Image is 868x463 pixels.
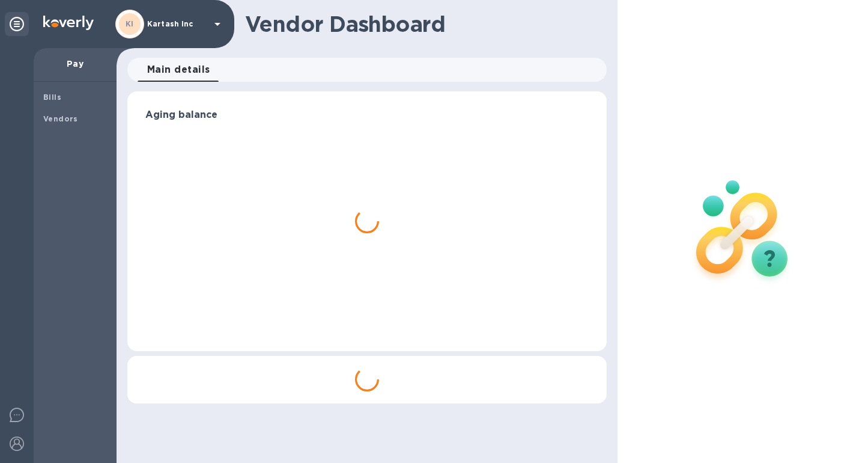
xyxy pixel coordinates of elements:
[43,16,94,30] img: Logo
[147,20,207,28] p: Kartash Inc
[126,19,134,28] b: KI
[43,58,107,70] p: Pay
[43,93,61,102] b: Bills
[5,12,29,36] div: Unpin categories
[245,11,598,37] h1: Vendor Dashboard
[43,114,78,123] b: Vendors
[145,109,589,121] h3: Aging balance
[147,61,210,78] span: Main details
